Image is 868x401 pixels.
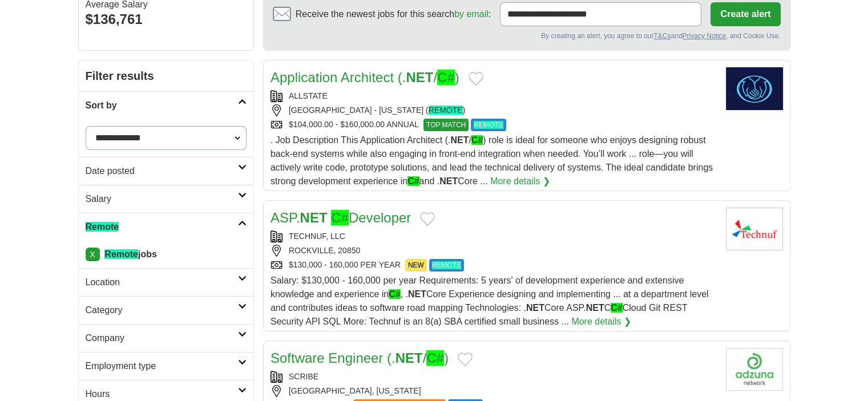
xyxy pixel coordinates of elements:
[104,249,157,259] strong: jobs
[289,91,328,100] a: ALLSTATE
[471,135,483,145] ah_el_jm_1710850284576: C#
[331,210,349,225] ah_el_jm_1710850284576: C#
[271,385,717,397] div: [GEOGRAPHIC_DATA], [US_STATE]
[273,31,781,41] div: By creating an alert, you agree to our and , and Cookie Use.
[86,387,238,401] h2: Hours
[86,222,119,232] ah_el_jm_1710857245543: Remote
[86,359,238,373] h2: Employment type
[420,212,435,226] button: Add to favorite jobs
[86,331,238,345] h2: Company
[79,185,253,213] a: Salary
[458,353,473,366] button: Add to favorite jobs
[79,157,253,185] a: Date posted
[406,70,433,85] strong: NET
[79,324,253,352] a: Company
[726,67,783,110] img: Allstate logo
[423,119,469,131] span: TOP MATCH
[79,91,253,119] a: Sort by
[454,9,488,19] a: by email
[86,248,100,261] a: X
[611,303,622,313] ah_el_jm_1710850284576: C#
[300,210,328,225] strong: NET
[437,70,455,85] ah_el_jm_1710850284576: C#
[474,121,503,129] ah_el_jm_1710857245543: REMOTE
[389,289,400,299] ah_el_jm_1710850284576: C#
[395,350,423,366] strong: NET
[104,249,138,259] ah_el_jm_1710857245543: Remote
[432,261,461,269] ah_el_jm_1710857245543: REMOTE
[439,176,458,186] strong: NET
[79,296,253,324] a: Category
[726,348,783,391] img: Company logo
[469,72,483,86] button: Add to favorite jobs
[271,350,449,366] a: Software Engineer (.NET/C#)
[726,208,783,250] img: Technuf, LLC logo
[271,276,709,326] span: Salary: $130,000 - 160,000 per year Requirements: 5 years' of development experience and extensiv...
[79,352,253,380] a: Employment type
[271,70,459,85] a: Application Architect (.NET/C#)
[271,245,717,257] div: ROCKVILLE, 20850
[653,32,671,40] a: T&Cs
[296,7,491,21] span: Receive the newest jobs for this search :
[429,106,463,115] ah_el_jm_1710857245543: REMOTE
[79,213,253,241] a: Remote
[586,303,604,313] strong: NET
[490,175,550,188] a: More details ❯
[79,268,253,296] a: Location
[526,303,544,313] strong: NET
[86,303,238,317] h2: Category
[682,32,726,40] a: Privacy Notice
[426,350,444,366] ah_el_jm_1710850284576: C#
[271,230,717,242] div: TECHNUF, LLC
[405,259,427,272] span: NEW
[407,176,419,186] ah_el_jm_1710850284576: C#
[271,135,713,186] span: . Job Description This Application Architect (. / ) role is ideal for someone who enjoys designin...
[271,119,717,131] div: $104,000.00 - $160,000.00 ANNUAL
[79,60,253,91] h2: Filter results
[86,276,238,289] h2: Location
[271,371,717,383] div: SCRIBE
[271,259,717,272] div: $130,000 - 160,000 PER YEAR
[86,99,238,112] h2: Sort by
[86,192,238,206] h2: Salary
[408,289,426,299] strong: NET
[710,2,780,26] button: Create alert
[86,164,238,178] h2: Date posted
[571,315,631,329] a: More details ❯
[271,104,717,116] div: [GEOGRAPHIC_DATA] - [US_STATE] ( )
[86,9,247,30] div: $136,761
[271,210,411,225] a: ASP.NET C#Developer
[450,135,469,145] strong: NET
